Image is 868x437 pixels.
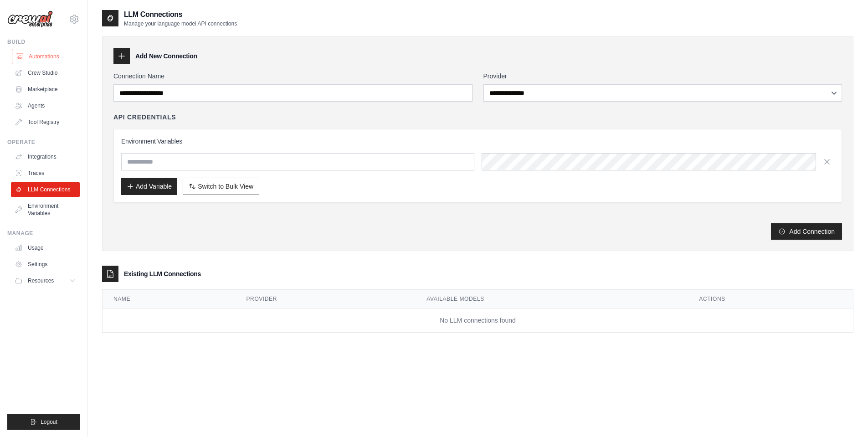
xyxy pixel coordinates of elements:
button: Switch to Bulk View [183,178,259,195]
p: Manage your language model API connections [124,20,237,27]
a: Crew Studio [11,66,80,80]
button: Add Connection [771,223,842,240]
th: Provider [236,290,416,308]
div: Manage [7,230,80,237]
a: Integrations [11,149,80,164]
div: Build [7,38,80,46]
a: Usage [11,241,80,255]
a: Agents [11,98,80,113]
td: No LLM connections found [103,308,853,333]
img: Logo [7,10,53,28]
span: Resources [28,277,54,284]
th: Name [103,290,236,308]
th: Available Models [416,290,688,308]
button: Logout [7,414,80,430]
a: LLM Connections [11,182,80,197]
h4: API Credentials [113,113,176,122]
span: Switch to Bulk View [198,182,253,191]
a: Traces [11,166,80,180]
th: Actions [688,290,853,308]
span: Logout [41,418,57,426]
button: Resources [11,273,80,288]
h3: Add New Connection [135,51,197,61]
a: Automations [12,49,81,64]
button: Add Variable [121,178,177,195]
a: Marketplace [11,82,80,97]
h3: Environment Variables [121,137,834,146]
h3: Existing LLM Connections [124,269,201,278]
label: Provider [483,72,842,81]
label: Connection Name [113,72,473,81]
a: Settings [11,257,80,272]
a: Environment Variables [11,199,80,221]
a: Tool Registry [11,115,80,129]
h2: LLM Connections [124,9,237,20]
div: Operate [7,139,80,146]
